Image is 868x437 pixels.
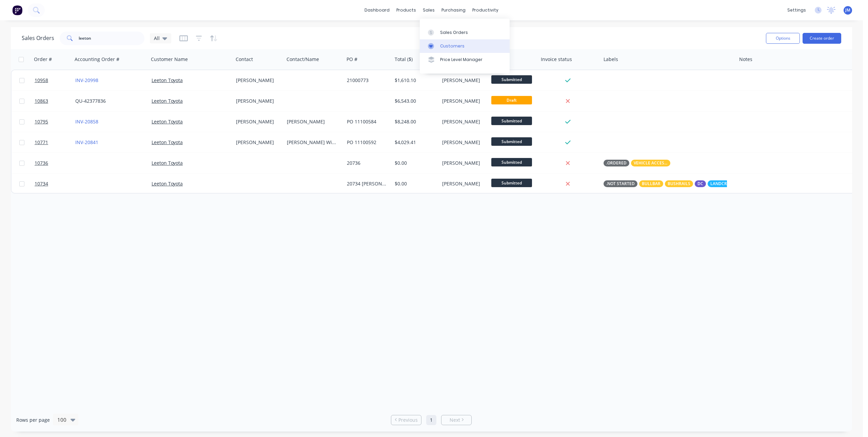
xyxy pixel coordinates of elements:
a: Leeton Toyota [152,180,183,187]
a: INV-20858 [75,118,98,125]
span: 10795 [35,118,48,125]
div: PO 11100592 [347,139,387,146]
div: Notes [739,56,752,63]
div: $8,248.00 [395,118,435,125]
a: 10771 [35,132,75,153]
div: 21000773 [347,77,387,84]
span: BUSHRAILS [668,180,690,187]
div: Invoice status [541,56,572,63]
div: productivity [469,5,502,15]
span: 10958 [35,77,48,84]
span: Submitted [491,75,532,84]
div: PO 11100584 [347,118,387,125]
div: Accounting Order # [75,56,119,63]
img: Factory [12,5,22,15]
span: JM [845,7,850,13]
a: Price Level Manager [420,53,510,66]
div: [PERSON_NAME] [442,180,484,187]
a: Previous page [391,417,421,423]
div: [PERSON_NAME] [442,77,484,84]
a: Leeton Toyota [152,77,183,83]
div: [PERSON_NAME] [442,98,484,104]
div: Customer Name [151,56,188,63]
div: Total ($) [395,56,413,63]
span: Previous [398,417,418,423]
a: Leeton Toyota [152,160,183,166]
div: [PERSON_NAME] [287,118,339,125]
a: 10734 [35,174,75,194]
span: .ORDERED [606,160,627,166]
a: 10736 [35,153,75,173]
span: 10771 [35,139,48,146]
div: [PERSON_NAME] [236,118,279,125]
div: 20734 [PERSON_NAME] [347,180,387,187]
div: [PERSON_NAME] [442,139,484,146]
div: Contact [236,56,253,63]
div: Customers [440,43,465,49]
span: Submitted [491,117,532,125]
div: Contact/Name [287,56,319,63]
span: Submitted [491,179,532,187]
span: Submitted [491,158,532,166]
span: Next [450,417,460,423]
div: Price Level Manager [440,57,482,63]
div: PO # [347,56,357,63]
div: 20736 [347,160,387,166]
div: $0.00 [395,180,435,187]
button: .NOT STARTEDBULLBARBUSHRAILSDCLANDCRUISER [604,180,820,187]
h1: Sales Orders [22,35,54,41]
div: $4,029.41 [395,139,435,146]
span: Draft [491,96,532,104]
div: Order # [34,56,52,63]
a: Leeton Toyota [152,98,183,104]
a: Sales Orders [420,25,510,39]
span: Submitted [491,137,532,146]
div: [PERSON_NAME] [442,118,484,125]
a: 10795 [35,112,75,132]
div: [PERSON_NAME] [236,98,279,104]
a: Leeton Toyota [152,118,183,125]
a: QU-42377836 [75,98,106,104]
button: .ORDEREDVEHICLE ACCESSORIES [604,160,670,166]
input: Search... [79,32,145,45]
div: purchasing [438,5,469,15]
span: .NOT STARTED [606,180,635,187]
div: [PERSON_NAME] Wines [287,139,339,146]
span: VEHICLE ACCESSORIES [634,160,668,166]
a: 10958 [35,70,75,91]
div: $0.00 [395,160,435,166]
a: Next page [441,417,471,423]
a: Customers [420,39,510,53]
span: Rows per page [16,417,50,423]
div: [PERSON_NAME] [236,139,279,146]
a: INV-20841 [75,139,98,145]
a: Page 1 is your current page [426,415,436,425]
div: products [393,5,419,15]
span: LANDCRUISER [710,180,739,187]
a: Leeton Toyota [152,139,183,145]
div: $6,543.00 [395,98,435,104]
div: sales [419,5,438,15]
a: INV-20998 [75,77,98,83]
div: $1,610.10 [395,77,435,84]
div: Sales Orders [440,29,468,36]
span: DC [697,180,703,187]
a: dashboard [361,5,393,15]
button: Create order [803,33,841,44]
span: All [154,35,160,42]
div: Labels [604,56,618,63]
a: 10863 [35,91,75,111]
span: 10734 [35,180,48,187]
ul: Pagination [388,415,474,425]
div: settings [784,5,809,15]
span: 10863 [35,98,48,104]
button: Options [766,33,800,44]
span: 10736 [35,160,48,166]
div: [PERSON_NAME] [236,77,279,84]
span: BULLBAR [642,180,660,187]
div: [PERSON_NAME] [442,160,484,166]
